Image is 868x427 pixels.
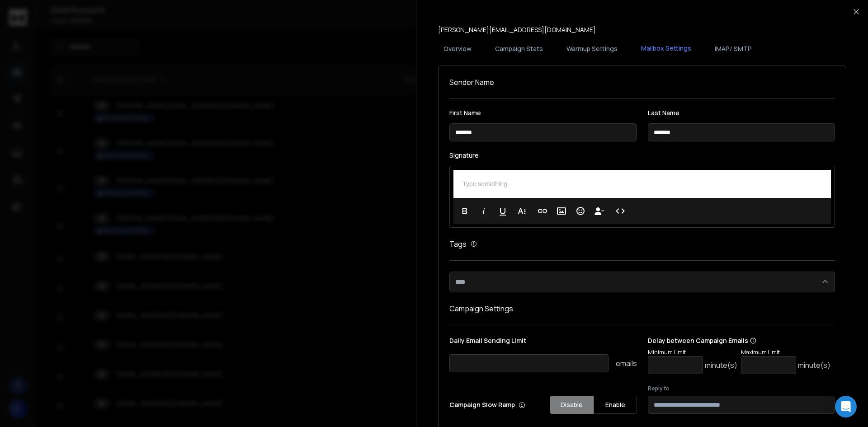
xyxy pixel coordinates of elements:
p: Delay between Campaign Emails [648,336,830,345]
p: Daily Email Sending Limit [449,336,637,349]
button: Insert Image (Ctrl+P) [553,202,570,220]
p: minute(s) [798,360,830,371]
p: [PERSON_NAME][EMAIL_ADDRESS][DOMAIN_NAME] [438,25,596,34]
div: Open Intercom Messenger [835,396,857,418]
label: Last Name [648,110,835,116]
p: Maximum Limit [741,349,830,356]
button: Overview [438,39,477,59]
h1: Tags [449,239,467,249]
button: Campaign Stats [490,39,548,59]
button: Emoticons [572,202,589,220]
p: minute(s) [705,360,737,371]
button: Bold (Ctrl+B) [456,202,473,220]
h1: Campaign Settings [449,303,835,314]
button: Warmup Settings [561,39,623,59]
button: More Text [513,202,530,220]
h1: Sender Name [449,77,835,88]
button: Insert Unsubscribe Link [591,202,608,220]
button: Disable [550,396,594,414]
button: Code View [612,202,629,220]
label: First Name [449,110,637,116]
label: Signature [449,152,835,159]
button: IMAP/ SMTP [709,39,757,59]
p: Minimum Limit [648,349,737,356]
button: Italic (Ctrl+I) [475,202,492,220]
button: Mailbox Settings [636,38,697,59]
p: Campaign Slow Ramp [449,400,525,409]
button: Underline (Ctrl+U) [494,202,511,220]
label: Reply to [648,385,835,392]
p: emails [616,358,637,369]
button: Enable [594,396,637,414]
button: Insert Link (Ctrl+K) [534,202,551,220]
